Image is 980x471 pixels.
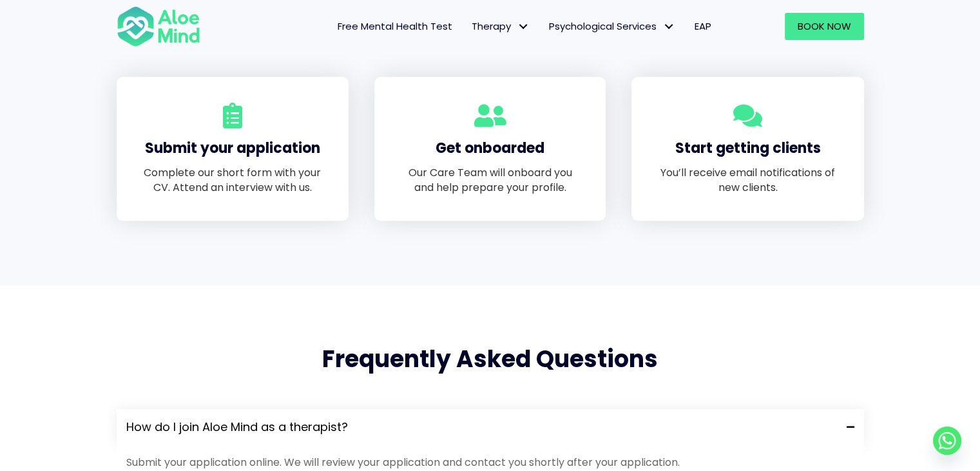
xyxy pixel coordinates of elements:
span: EAP [695,19,711,33]
nav: Menu [217,13,721,40]
a: Book Now [785,13,864,40]
a: EAP [685,13,721,40]
p: Our Care Team will onboard you and help prepare your profile. [400,165,581,195]
span: Free Mental Health Test [338,19,452,33]
a: Psychological ServicesPsychological Services: submenu [539,13,685,40]
span: Therapy [472,19,530,33]
p: Complete our short form with your CV. Attend an interview with us. [142,165,323,195]
p: You’ll receive email notifications of new clients. [657,165,838,195]
a: Whatsapp [933,426,961,455]
span: Book Now [798,19,851,33]
span: Psychological Services: submenu [660,17,678,36]
span: Frequently Asked Questions [322,343,658,376]
h4: Start getting clients [657,139,838,159]
span: Therapy: submenu [514,17,533,36]
a: Free Mental Health Test [328,13,462,40]
h4: Get onboarded [400,139,581,159]
img: Aloe mind Logo [117,5,200,48]
p: Submit your application online. We will review your application and contact you shortly after you... [126,455,854,470]
h4: Submit your application [142,139,323,159]
span: Psychological Services [549,19,675,33]
a: TherapyTherapy: submenu [462,13,539,40]
span: How do I join Aloe Mind as a therapist? [126,419,837,436]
